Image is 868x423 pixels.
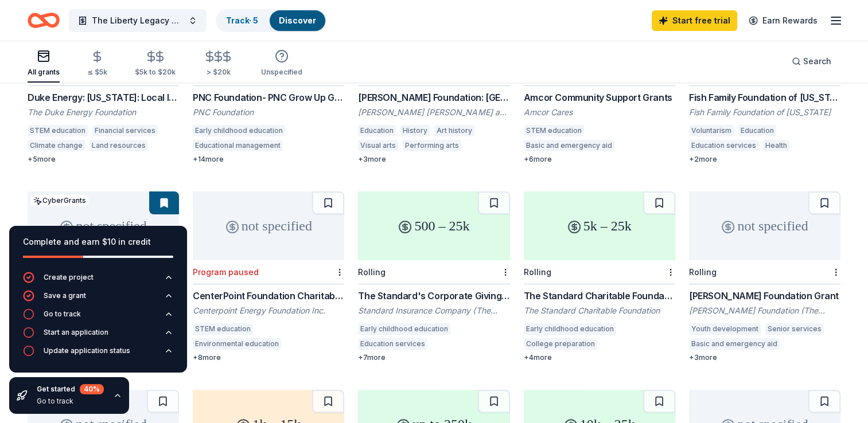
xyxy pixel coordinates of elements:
div: PNC Foundation [193,107,344,118]
button: ≤ $5k [87,45,107,83]
button: Search [783,50,840,73]
a: Earn Rewards [742,10,824,31]
div: Go to track [44,310,81,319]
div: All grants [28,68,60,77]
div: not specified [28,191,179,260]
div: 5k – 25k [524,191,675,260]
span: The Liberty Legacy Project [92,14,184,28]
div: Amcor Cares [524,107,675,118]
div: Basic and emergency aid [689,338,780,350]
div: College preparation [524,338,597,350]
div: History [400,125,430,136]
a: not specifiedProgram pausedCenterPoint Foundation Charitable GivingCenterpoint Energy Foundation ... [193,191,344,362]
button: $5k to $20k [135,45,176,83]
div: Fish Family Foundation of [US_STATE] [689,107,840,118]
div: STEM education [524,125,584,136]
div: + 4 more [524,353,675,362]
div: + 7 more [358,353,509,362]
div: [PERSON_NAME] Foundation (The [PERSON_NAME] Foundation) [689,305,840,316]
a: Start free trial [652,10,737,31]
div: Performing arts [403,140,461,151]
div: Rolling [689,267,717,277]
div: The Duke Energy Foundation [28,107,179,118]
div: Environmental education [193,338,281,350]
span: Search [803,54,831,68]
div: 500 – 25k [358,191,509,260]
div: Educational management [193,140,283,151]
div: Go to track [37,397,104,406]
a: Home [28,7,60,34]
div: Early childhood education [524,323,616,335]
div: Standard Insurance Company (The Standard) [358,305,509,316]
div: CyberGrants [31,195,88,206]
div: + 3 more [358,155,509,164]
div: Duke Energy: [US_STATE]: Local Impact Grants [28,91,179,104]
div: [PERSON_NAME] Foundation: [GEOGRAPHIC_DATA], [US_STATE] Local Organized Charities Grants [358,91,509,104]
a: Track· 5 [226,15,258,25]
div: Early childhood education [193,125,285,136]
div: Health [763,140,789,151]
div: + 2 more [689,155,840,164]
a: Discover [279,15,316,25]
div: $5k to $20k [135,68,176,77]
div: Art history [434,125,474,136]
div: Fish Family Foundation of [US_STATE] Grants [689,91,840,104]
div: Youth development [689,323,761,335]
div: 40 % [80,384,104,394]
div: > $20k [203,68,233,77]
div: Unspecified [261,68,302,77]
button: Go to track [23,308,173,327]
button: Update application status [23,345,173,363]
div: [PERSON_NAME] Foundation Grant [689,289,840,303]
div: ≤ $5k [87,68,107,77]
a: 5k – 25kRollingThe Standard Charitable Foundation GrantThe Standard Charitable FoundationEarly ch... [524,191,675,362]
div: Create project [44,273,94,282]
button: Track· 5Discover [216,9,326,32]
div: Early childhood education [358,323,450,335]
div: Rolling [524,267,551,277]
div: Education services [358,338,427,350]
div: Amcor Community Support Grants [524,91,675,104]
div: Financial services [92,125,158,136]
div: CenterPoint Foundation Charitable Giving [193,289,344,303]
div: STEM education [193,323,253,335]
div: not specified [689,191,840,260]
div: STEM education [28,125,88,136]
div: Start an application [44,328,108,337]
div: Program paused [193,267,259,277]
div: Climate change [28,140,85,151]
a: not specifiedCyberGrantsRollingU.S. Bancorp Foundation: Community Possible Grant ProgramUS Bancor... [28,191,179,362]
div: [PERSON_NAME] [PERSON_NAME] and [PERSON_NAME] Foundation Grant [358,107,509,118]
button: Save a grant [23,290,173,308]
div: Education services [689,140,758,151]
div: Education [358,125,396,136]
div: Voluntarism [689,125,734,136]
button: The Liberty Legacy Project [69,9,207,32]
div: The Standard Charitable Foundation [524,305,675,316]
button: All grants [28,45,60,83]
button: Create project [23,272,173,290]
div: Update application status [44,346,130,355]
div: + 3 more [689,353,840,362]
div: PNC Foundation- PNC Grow Up Great [193,91,344,104]
div: Centerpoint Energy Foundation Inc. [193,305,344,316]
div: Land resources [89,140,148,151]
div: + 14 more [193,155,344,164]
div: Visual arts [358,140,398,151]
div: Senior services [765,323,824,335]
div: Complete and earn $10 in credit [23,235,173,249]
div: + 5 more [28,155,179,164]
div: Rolling [358,267,386,277]
div: The Standard's Corporate Giving Program [358,289,509,303]
div: + 8 more [193,353,344,362]
button: Unspecified [261,45,302,83]
div: Get started [37,384,104,394]
div: + 6 more [524,155,675,164]
button: Start an application [23,327,173,345]
div: Save a grant [44,291,86,300]
div: Basic and emergency aid [524,140,614,151]
a: not specifiedRolling[PERSON_NAME] Foundation Grant[PERSON_NAME] Foundation (The [PERSON_NAME] Fou... [689,191,840,362]
div: not specified [193,191,344,260]
div: Education [738,125,776,136]
div: The Standard Charitable Foundation Grant [524,289,675,303]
